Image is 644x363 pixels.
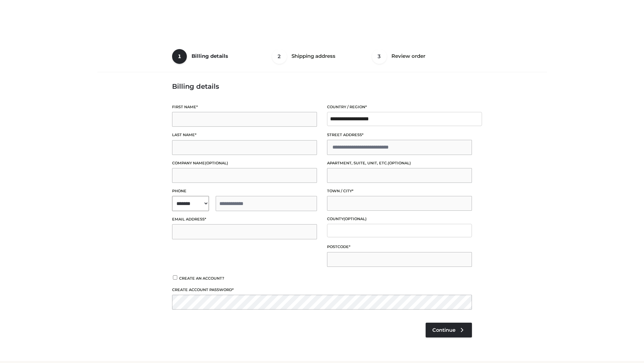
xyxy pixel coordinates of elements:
span: Billing details [192,53,228,59]
label: Email address [172,216,317,223]
span: 2 [272,49,287,64]
span: 3 [372,49,387,64]
label: Last name [172,132,317,138]
span: 1 [172,49,187,64]
label: Country / Region [327,104,472,110]
label: Apartment, suite, unit, etc. [327,160,472,166]
label: Street address [327,132,472,138]
input: Create an account? [172,275,178,280]
label: Company name [172,160,317,166]
span: (optional) [343,216,367,221]
h3: Billing details [172,82,472,90]
span: Create an account? [179,276,224,281]
span: Shipping address [291,53,335,59]
label: Town / City [327,188,472,194]
a: Continue [426,323,472,337]
span: (optional) [205,161,228,165]
label: Create account password [172,287,472,293]
label: County [327,216,472,222]
label: Phone [172,188,317,194]
label: Postcode [327,244,472,250]
span: Review order [391,53,425,59]
span: (optional) [388,161,411,165]
label: First name [172,104,317,110]
span: Continue [432,327,455,333]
